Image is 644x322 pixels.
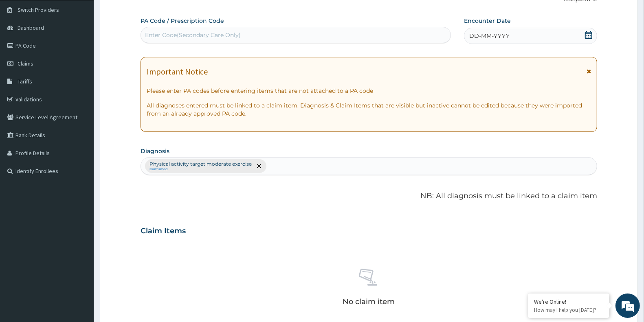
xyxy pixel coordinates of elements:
h1: Important Notice [147,67,208,76]
p: How may I help you today? [534,307,603,313]
div: We're Online! [534,298,603,305]
p: NB: All diagnosis must be linked to a claim item [141,191,597,202]
img: d_794563401_company_1708531726252_794563401 [15,41,33,61]
label: Encounter Date [464,17,511,25]
label: Diagnosis [141,147,169,155]
div: Enter Code(Secondary Care Only) [145,31,241,39]
span: Tariffs [18,78,32,85]
p: Please enter PA codes before entering items that are not attached to a PA code [147,87,591,95]
div: Chat with us now [42,46,137,56]
p: All diagnoses entered must be linked to a claim item. Diagnosis & Claim Items that are visible bu... [147,101,591,118]
span: Switch Providers [18,6,59,13]
span: Dashboard [18,24,44,31]
p: No claim item [343,298,395,306]
label: PA Code / Prescription Code [141,17,224,25]
h3: Claim Items [141,227,186,236]
span: Claims [18,60,33,67]
span: DD-MM-YYYY [469,32,510,40]
textarea: Type your message and hit 'Enter' [4,222,155,251]
span: We're online! [47,103,112,185]
div: Minimize live chat window [134,4,153,24]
